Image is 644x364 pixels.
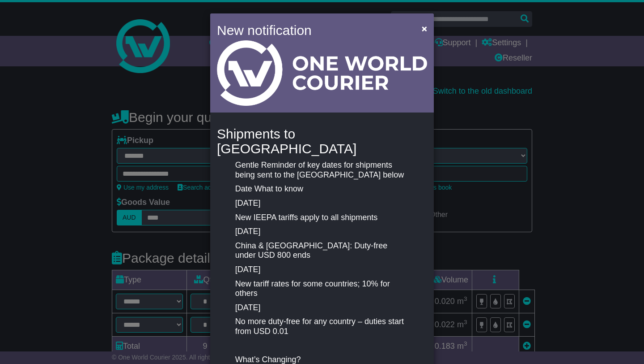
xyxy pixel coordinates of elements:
[235,241,409,260] p: China & [GEOGRAPHIC_DATA]: Duty-free under USD 800 ends
[235,303,409,313] p: [DATE]
[235,279,409,299] p: New tariff rates for some countries; 10% for others
[235,317,409,336] p: No more duty-free for any country – duties start from USD 0.01
[235,213,409,223] p: New IEEPA tariffs apply to all shipments
[235,227,409,237] p: [DATE]
[235,199,409,208] p: [DATE]
[217,126,427,156] h4: Shipments to [GEOGRAPHIC_DATA]
[422,23,427,34] span: ×
[417,19,432,38] button: Close
[235,160,409,180] p: Gentle Reminder of key dates for shipments being sent to the [GEOGRAPHIC_DATA] below
[235,184,409,194] p: Date What to know
[217,40,427,106] img: Light
[235,265,409,275] p: [DATE]
[217,20,409,40] h4: New notification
